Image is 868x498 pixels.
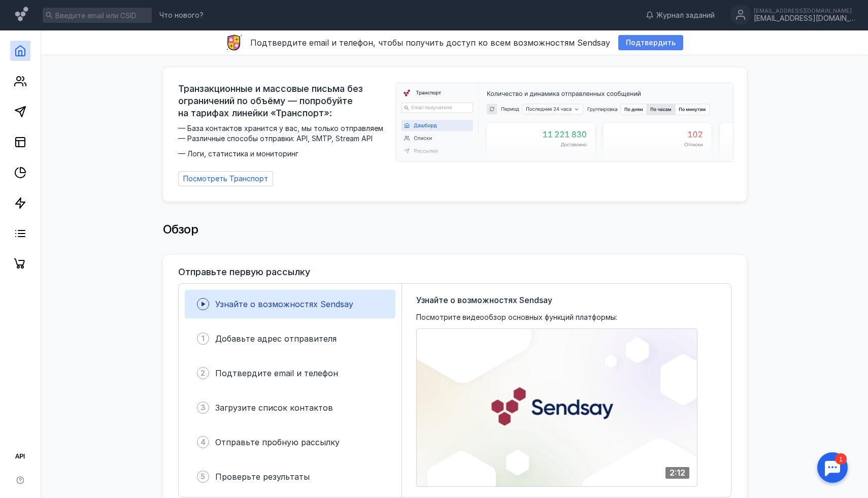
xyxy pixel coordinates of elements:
[178,267,310,277] h3: Отправьте первую рассылку
[215,368,338,378] span: Подтвердите email и телефон
[202,334,205,344] span: 1
[163,222,198,237] span: Обзор
[754,14,855,23] div: [EMAIL_ADDRESS][DOMAIN_NAME]
[178,123,389,159] span: — База контактов хранится у вас, мы только отправляем — Различные способы отправки: API, SMTP, St...
[215,472,310,482] span: Проверьте результаты
[215,403,333,413] span: Загрузите список контактов
[416,294,552,306] span: Узнайте о возможностях Sendsay
[43,8,152,23] input: Введите email или CSID
[154,12,209,19] a: Что нового?
[183,175,268,183] span: Посмотреть Транспорт
[159,12,204,19] span: Что нового?
[178,171,273,186] a: Посмотреть Транспорт
[626,39,676,47] span: Подтвердить
[178,83,389,119] span: Транзакционные и массовые письма без ограничений по объёму — попробуйте на тарифах линейки «Транс...
[215,437,340,447] span: Отправьте пробную рассылку
[215,299,353,309] span: Узнайте о возможностях Sendsay
[201,472,205,482] span: 5
[250,38,610,48] span: Подтвердите email и телефон, чтобы получить доступ ко всем возможностям Sendsay
[201,437,206,447] span: 4
[215,334,337,344] span: Добавьте адрес отправителя
[618,35,683,50] button: Подтвердить
[656,10,715,20] span: Журнал заданий
[754,8,855,14] div: [EMAIL_ADDRESS][DOMAIN_NAME]
[396,83,733,161] img: dashboard-transport-banner
[201,368,205,378] span: 2
[665,467,689,479] div: 2:12
[416,312,617,322] span: Посмотрите видеообзор основных функций платформы:
[23,6,35,17] div: 1
[641,10,720,20] a: Журнал заданий
[201,403,206,413] span: 3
